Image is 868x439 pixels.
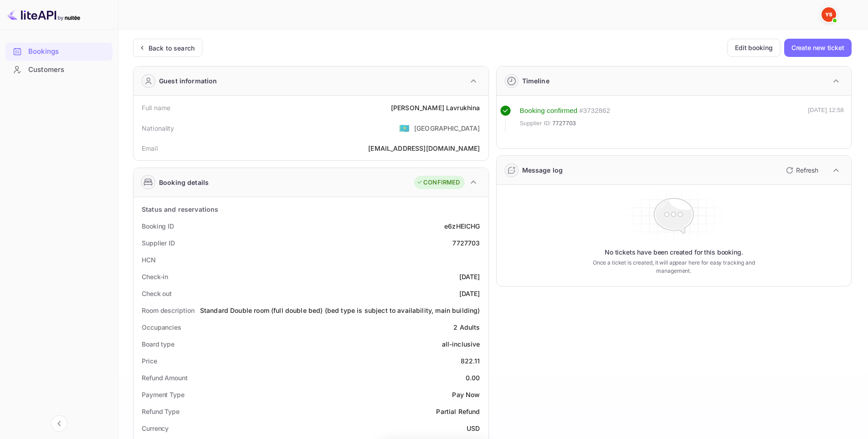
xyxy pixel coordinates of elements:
div: Timeline [522,76,550,86]
p: Once a ticket is created, it will appear here for easy tracking and management. [578,259,769,275]
div: # 3732862 [579,106,610,116]
div: Customers [5,61,113,79]
span: Supplier ID: [520,119,552,128]
div: e6zHEICHG [444,221,480,231]
div: Pay Now [452,390,480,399]
div: all-inclusive [442,339,480,349]
img: Yandex Support [822,7,836,22]
button: Edit booking [727,39,781,57]
div: Standard Double room (full double bed) (bed type is subject to availability, main building) [200,306,480,315]
button: Refresh [781,163,822,178]
div: Occupancies [142,322,181,332]
div: Room description [142,306,194,315]
div: Supplier ID [142,238,175,248]
div: CONFIRMED [416,178,460,187]
div: Price [142,356,157,366]
button: Collapse navigation [51,415,67,432]
div: Customers [28,65,108,75]
div: Payment Type [142,390,185,399]
div: [GEOGRAPHIC_DATA] [414,123,480,133]
div: [DATE] 12:58 [808,106,844,132]
div: Partial Refund [436,407,480,416]
div: 7727703 [452,238,480,248]
span: United States [399,120,410,136]
div: Status and reservations [142,204,218,214]
div: [DATE] [459,272,480,281]
div: Booking confirmed [520,106,578,116]
a: Bookings [5,43,113,60]
div: 0.00 [466,373,480,383]
div: Message log [522,165,563,175]
div: Currency [142,424,169,433]
div: Bookings [28,46,108,57]
a: Customers [5,61,113,78]
div: Email [142,143,158,153]
button: Create new ticket [784,39,852,57]
div: Guest information [159,76,217,86]
div: Check out [142,289,172,298]
div: Back to search [149,43,195,53]
div: Bookings [5,43,113,61]
div: USD [467,424,480,433]
p: No tickets have been created for this booking. [605,248,743,257]
div: Refund Type [142,407,180,416]
span: 7727703 [552,119,576,128]
p: Refresh [796,165,818,175]
div: HCN [142,255,156,265]
div: Nationality [142,123,175,133]
div: Check-in [142,272,168,281]
div: [EMAIL_ADDRESS][DOMAIN_NAME] [368,143,480,153]
div: Refund Amount [142,373,188,383]
div: Booking details [159,178,209,187]
div: 822.11 [461,356,480,366]
div: Booking ID [142,221,174,231]
div: 2 Adults [453,322,480,332]
div: Full name [142,103,170,112]
div: [DATE] [459,289,480,298]
div: Board type [142,339,175,349]
div: [PERSON_NAME] Lavrukhina [391,103,480,112]
img: LiteAPI logo [7,7,80,22]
